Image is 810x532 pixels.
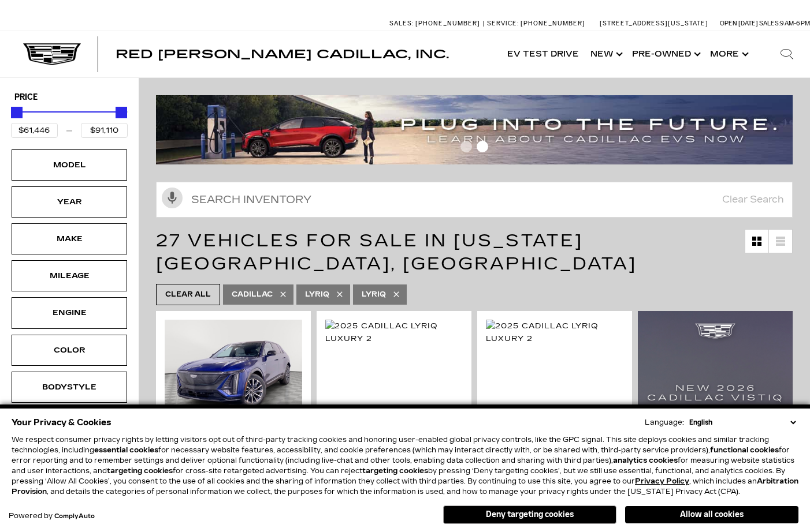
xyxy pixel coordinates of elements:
div: Make [40,233,98,245]
div: MileageMileage [12,260,127,291]
div: EngineEngine [12,297,127,328]
div: Bodystyle [40,381,98,394]
div: Color [40,344,98,357]
input: Minimum [11,123,58,138]
span: Lyriq [305,287,329,302]
span: Sales: [389,20,414,27]
div: ModelModel [12,149,127,181]
input: Maximum [81,123,128,138]
div: Engine [40,306,98,319]
strong: functional cookies [710,446,779,454]
span: Cadillac [232,287,273,302]
div: MakeMake [12,223,127,254]
a: EV Test Drive [501,31,585,77]
span: 9 AM-6 PM [780,20,810,27]
a: Pre-Owned [626,31,704,77]
span: Service: [487,20,519,27]
a: Privacy Policy [635,477,689,485]
div: Powered by [9,512,95,520]
span: [PHONE_NUMBER] [415,20,480,27]
button: Deny targeting cookies [443,505,616,524]
div: Price [11,103,128,138]
div: ColorColor [12,335,127,366]
div: Maximum Price [116,107,127,118]
div: BodystyleBodystyle [12,372,127,403]
div: Model [40,159,98,171]
strong: essential cookies [94,446,158,454]
span: Clear All [165,287,211,302]
a: New [585,31,626,77]
div: Year [40,196,98,208]
div: Language: [645,419,684,426]
span: [PHONE_NUMBER] [521,20,585,27]
strong: targeting cookies [107,467,173,475]
img: Cadillac Dark Logo with Cadillac White Text [23,43,81,65]
h5: Price [14,92,124,103]
button: More [704,31,752,77]
input: Search Inventory [156,182,793,218]
span: Red [PERSON_NAME] Cadillac, Inc. [116,47,449,61]
div: Minimum Price [11,107,23,118]
div: YearYear [12,186,127,218]
a: [STREET_ADDRESS][US_STATE] [600,20,708,27]
strong: analytics cookies [613,456,678,464]
span: LYRIQ [362,287,386,302]
span: Sales: [759,20,780,27]
p: We respect consumer privacy rights by letting visitors opt out of third-party tracking cookies an... [12,434,798,497]
button: Allow all cookies [625,506,798,523]
select: Language Select [686,417,798,428]
a: Red [PERSON_NAME] Cadillac, Inc. [116,48,449,60]
span: 27 Vehicles for Sale in [US_STATE][GEOGRAPHIC_DATA], [GEOGRAPHIC_DATA] [156,230,637,274]
div: Mileage [40,269,98,282]
svg: Click to toggle on voice search [162,188,183,208]
img: 2025 Cadillac LYRIQ Luxury 2 [325,320,463,345]
span: Go to slide 1 [460,141,472,152]
img: 2025 Cadillac LYRIQ Luxury 2 [486,320,623,345]
img: 2025 Cadillac LYRIQ Sport 1 [165,320,302,423]
span: Go to slide 2 [477,141,488,152]
a: Sales: [PHONE_NUMBER] [389,20,483,27]
a: Service: [PHONE_NUMBER] [483,20,588,27]
strong: targeting cookies [362,467,428,475]
img: ev-blog-post-banners4 [156,95,801,164]
span: Open [DATE] [720,20,758,27]
a: ComplyAuto [54,513,95,520]
span: Your Privacy & Cookies [12,414,112,430]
